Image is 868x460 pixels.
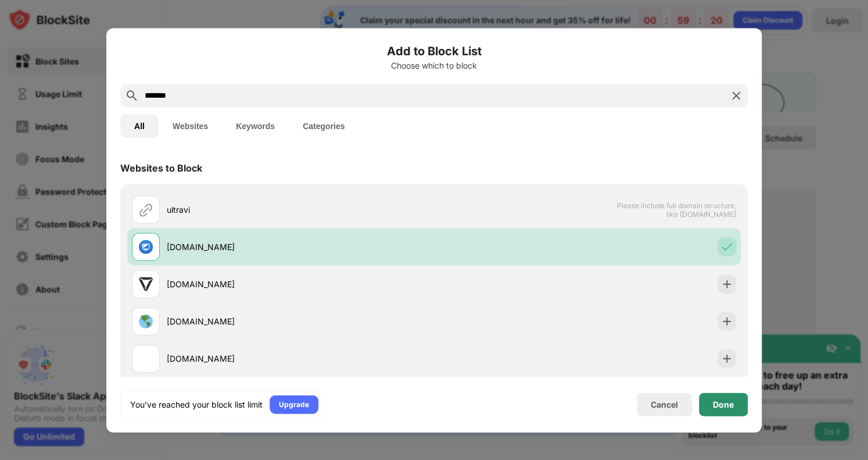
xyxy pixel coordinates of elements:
div: [DOMAIN_NAME] [167,352,434,365]
span: Please include full domain structure, like [DOMAIN_NAME] [616,201,736,218]
div: Done [713,400,734,409]
img: favicons [139,277,153,291]
img: search.svg [125,88,139,102]
div: You’ve reached your block list limit [130,398,263,410]
img: favicons [139,351,153,365]
div: Choose which to block [120,60,748,70]
img: favicons [139,314,153,328]
button: Categories [289,114,358,137]
div: [DOMAIN_NAME] [167,278,434,290]
button: Websites [159,114,222,137]
div: [DOMAIN_NAME] [167,315,434,327]
div: [DOMAIN_NAME] [167,241,434,253]
div: Cancel [651,400,678,409]
div: Websites to Block [120,162,202,173]
img: search-close [729,88,743,102]
button: Keywords [222,114,289,137]
div: ultravi [167,204,434,216]
div: Upgrade [279,398,309,410]
img: url.svg [139,202,153,216]
h6: Add to Block List [120,42,748,59]
button: All [120,114,159,137]
img: favicons [139,240,153,254]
